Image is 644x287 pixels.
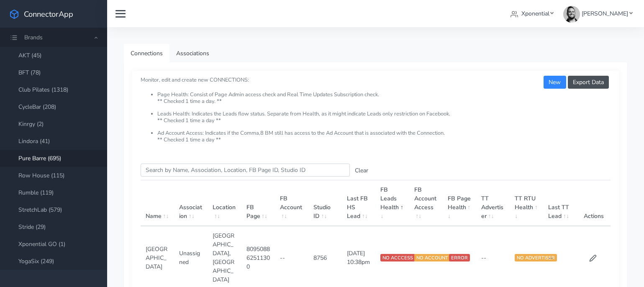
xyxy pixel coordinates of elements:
[515,254,557,261] span: NO ADVERTISER
[141,69,611,143] small: Monitor, edit and create new CONNECTIONS:
[169,44,216,63] a: Associations
[476,180,510,226] th: TT Advertiser
[308,180,342,226] th: Studio ID
[577,180,611,226] th: Actions
[510,180,543,226] th: TT RTU Health
[449,254,470,261] span: ERROR
[24,33,43,41] span: Brands
[507,6,557,21] a: Xponential
[141,164,350,177] input: enter text you want to search
[414,254,450,261] span: NO ACCOUNT
[543,180,577,226] th: Last TT Lead
[157,130,611,143] li: Ad Account Access: Indicates if the Comma,8 BM still has access to the Ad Account that is associa...
[563,6,580,23] img: James Carr
[124,44,169,63] a: Connections
[24,9,73,19] span: ConnectorApp
[560,6,636,21] a: [PERSON_NAME]
[141,180,174,226] th: Name
[241,180,275,226] th: FB Page
[157,111,611,130] li: Leads Health: Indicates the Leads flow status. Separate from Health, as it might indicate Leads o...
[157,92,611,111] li: Page Health: Consist of Page Admin access check and Real Time Updates Subscription check. ** Chec...
[521,10,549,18] span: Xponential
[208,180,241,226] th: Location
[568,76,609,89] button: Export Data
[174,180,208,226] th: Association
[409,180,443,226] th: FB Account Access
[380,254,415,261] span: NO ACCCESS
[443,180,476,226] th: FB Page Health
[544,76,566,89] button: New
[275,180,308,226] th: FB Account
[342,180,375,226] th: Last FB HS Lead
[375,180,409,226] th: FB Leads Health
[582,10,628,18] span: [PERSON_NAME]
[350,164,373,177] button: Clear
